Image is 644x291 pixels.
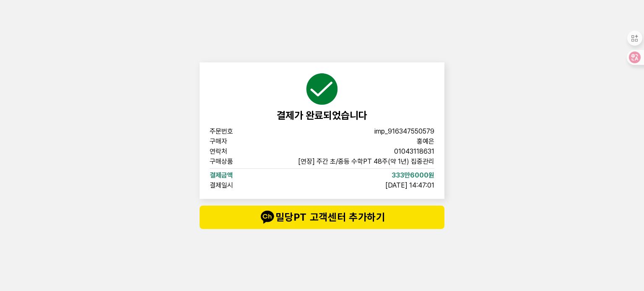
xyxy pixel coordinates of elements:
[210,158,263,165] span: 구매상품
[298,158,434,165] span: [연장] 주간 초/중등 수학PT 48주(약 1년) 집중관리
[210,182,263,189] span: 결제일시
[385,182,434,189] span: [DATE] 14:47:01
[210,128,263,135] span: 주문번호
[374,128,434,135] span: imp_916347550579
[210,148,263,155] span: 연락처
[200,206,444,229] button: talk밀당PT 고객센터 추가하기
[216,209,428,226] span: 밀당PT 고객센터 추가하기
[392,172,434,179] span: 333만6000원
[394,148,434,155] span: 01043118631
[210,138,263,145] span: 구매자
[417,138,434,145] span: 홍예은
[259,209,275,226] img: talk
[210,172,263,179] span: 결제금액
[305,72,339,106] img: succeed
[277,109,367,121] span: 결제가 완료되었습니다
